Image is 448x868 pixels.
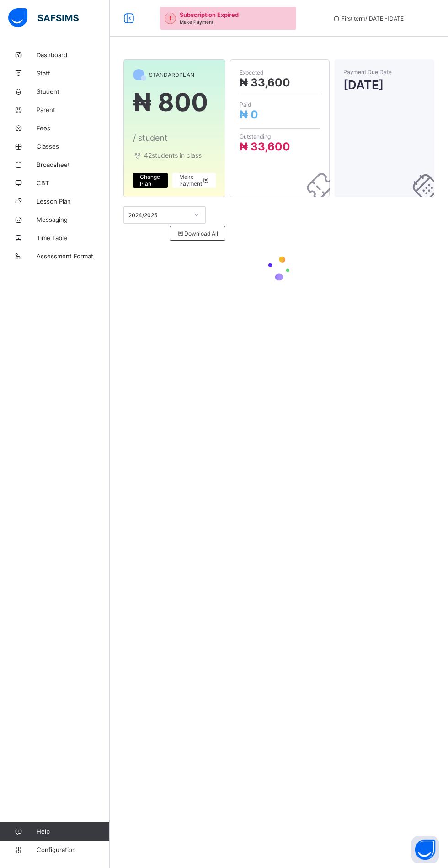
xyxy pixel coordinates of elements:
[165,13,176,24] img: outstanding-1.146d663e52f09953f639664a84e30106.svg
[37,216,110,223] span: Messaging
[37,106,110,113] span: Parent
[37,70,110,77] span: Staff
[37,198,110,205] span: Lesson Plan
[37,143,110,150] span: Classes
[133,133,168,143] span: / student
[140,173,161,187] span: Change Plan
[240,108,258,121] span: ₦ 0
[343,69,425,75] span: Payment Due Date
[8,8,79,27] img: safsims
[128,212,189,219] div: 2024/2025
[37,161,110,168] span: Broadsheet
[37,51,110,59] span: Dashboard
[37,124,110,132] span: Fees
[240,69,320,76] span: Expected
[240,133,320,140] span: Outstanding
[37,846,109,853] span: Configuration
[133,87,208,117] span: ₦ 800
[180,11,239,18] span: Subscription Expired
[37,234,110,241] span: Time Table
[37,179,110,187] span: CBT
[133,151,216,159] span: 42 students in class
[37,252,110,260] span: Assessment Format
[343,78,425,92] span: [DATE]
[149,71,194,78] span: STANDARD PLAN
[177,230,219,237] span: Download All
[240,76,290,89] span: ₦ 33,600
[180,19,213,25] span: Make Payment
[37,828,109,835] span: Help
[411,836,439,863] button: Open asap
[179,173,210,187] span: Make Payment
[240,101,320,108] span: Paid
[333,15,406,22] span: session/term information
[240,140,290,153] span: ₦ 33,600
[37,88,110,95] span: Student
